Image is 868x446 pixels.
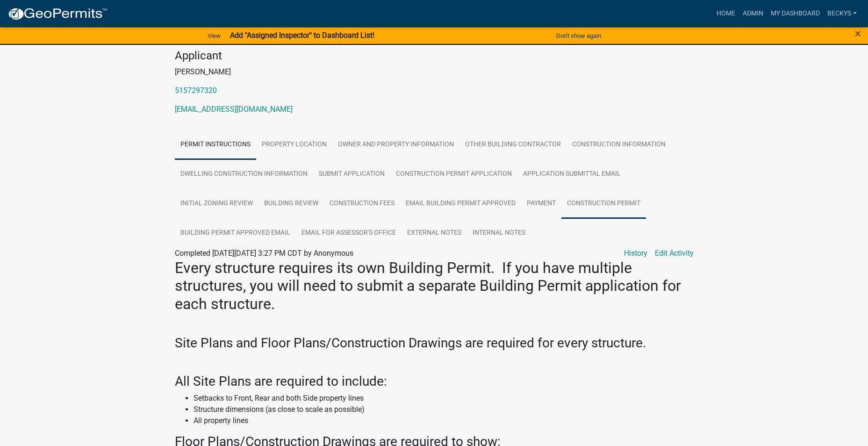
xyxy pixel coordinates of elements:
[175,218,296,248] a: Building Permit Approved Email
[175,105,293,114] a: [EMAIL_ADDRESS][DOMAIN_NAME]
[400,189,521,219] a: Email Building Permit Approved
[561,189,646,219] a: Construction Permit
[624,248,647,259] a: History
[230,31,374,40] strong: Add "Assigned Inspector" to Dashboard List!
[194,404,694,415] li: Structure dimensions (as close to scale as possible)
[459,130,567,160] a: Other Building Contractor
[256,130,332,160] a: Property Location
[713,5,739,22] a: Home
[175,259,694,313] h2: Every structure requires its own Building Permit. If you have multiple structures, you will need ...
[175,374,694,389] h3: All Site Plans are required to include:
[175,189,258,219] a: Initial Zoning Review
[258,189,324,219] a: Building Review
[855,28,861,39] button: Close
[175,49,694,63] h4: Applicant
[175,86,217,95] a: 5157297320
[175,66,694,78] p: [PERSON_NAME]
[467,218,531,248] a: Internal Notes
[855,27,861,40] span: ×
[313,159,390,189] a: Submit Application
[767,5,824,22] a: My Dashboard
[175,159,313,189] a: Dwelling Construction Information
[204,28,224,43] a: View
[175,335,694,351] h3: Site Plans and Floor Plans/Construction Drawings are required for every structure.
[194,415,694,426] li: All property lines
[175,130,256,160] a: Permit Instructions
[194,393,694,404] li: Setbacks to Front, Rear and both Side property lines
[324,189,400,219] a: Construction Fees
[402,218,467,248] a: External Notes
[739,5,767,22] a: Admin
[296,218,402,248] a: Email for Assessor's Office
[824,5,861,22] a: beckys
[567,130,671,160] a: Construction Information
[517,159,626,189] a: Application Submittal Email
[552,28,605,43] button: Don't show again
[521,189,561,219] a: Payment
[332,130,459,160] a: Owner and Property Information
[390,159,517,189] a: Construction Permit Application
[655,248,694,259] a: Edit Activity
[175,249,353,258] span: Completed [DATE][DATE] 3:27 PM CDT by Anonymous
